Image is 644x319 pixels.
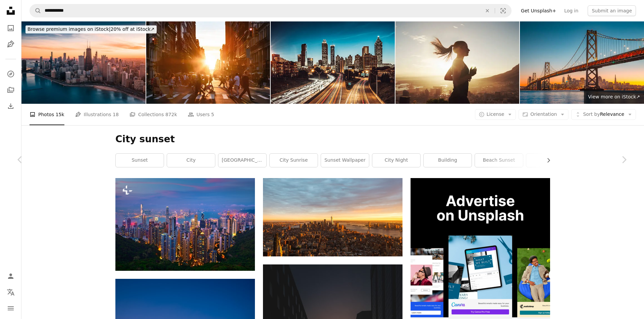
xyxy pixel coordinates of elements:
[372,154,420,167] a: city night
[146,21,270,104] img: People walking through the busy intersection at 5th Avenue and 23rd Street in New York City on a ...
[4,302,17,315] button: Menu
[30,4,512,17] form: Find visuals sitewide
[115,133,550,145] h1: City sunset
[218,154,266,167] a: [GEOGRAPHIC_DATA]
[4,67,17,81] a: Explore
[21,21,161,37] a: Browse premium images on iStock|20% off at iStock↗
[604,128,644,192] a: Next
[530,111,557,117] span: Orientation
[526,154,574,167] a: urban
[583,111,624,118] span: Relevance
[4,83,17,97] a: Collections
[4,37,17,51] a: Illustrations
[4,286,17,299] button: Language
[480,4,495,17] button: Clear
[25,25,157,33] div: 20% off at iStock ↗
[475,154,523,167] a: beach sunset
[475,109,516,120] button: License
[588,5,636,16] button: Submit an image
[584,90,644,104] a: View more on iStock↗
[517,5,560,16] a: Get Unsplash+
[495,4,511,17] button: Visual search
[115,221,255,227] a: Road in Norwegian fjord. Lofoten islands, Norway
[30,4,41,17] button: Search Unsplash
[271,21,395,104] img: Atlanta Skyline at Dusk
[395,21,520,104] img: Run with the sun
[270,154,318,167] a: city sunrise
[588,94,640,99] span: View more on iStock ↗
[487,111,504,117] span: License
[165,111,177,118] span: 872k
[113,111,119,118] span: 18
[560,5,582,16] a: Log in
[4,269,17,283] a: Log in / Sign up
[520,21,644,104] img: San Francisco skyline with Oakland Bay Bridge at sunset, California, USA
[411,178,550,317] img: file-1635990755334-4bfd90f37242image
[263,178,402,256] img: aerial photography of cityscape
[116,154,164,167] a: sunset
[188,104,214,125] a: Users 5
[167,154,215,167] a: city
[129,104,177,125] a: Collections 872k
[542,154,550,167] button: scroll list to the right
[4,21,17,35] a: Photos
[321,154,369,167] a: sunset wallpaper
[115,178,255,271] img: Road in Norwegian fjord. Lofoten islands, Norway
[21,21,146,104] img: Dramatic Sunset - Downtown Chicago
[424,154,472,167] a: building
[28,26,110,32] span: Browse premium images on iStock |
[519,109,569,120] button: Orientation
[75,104,119,125] a: Illustrations 18
[571,109,636,120] button: Sort byRelevance
[583,111,600,117] span: Sort by
[263,214,402,220] a: aerial photography of cityscape
[211,111,214,118] span: 5
[4,99,17,113] a: Download History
